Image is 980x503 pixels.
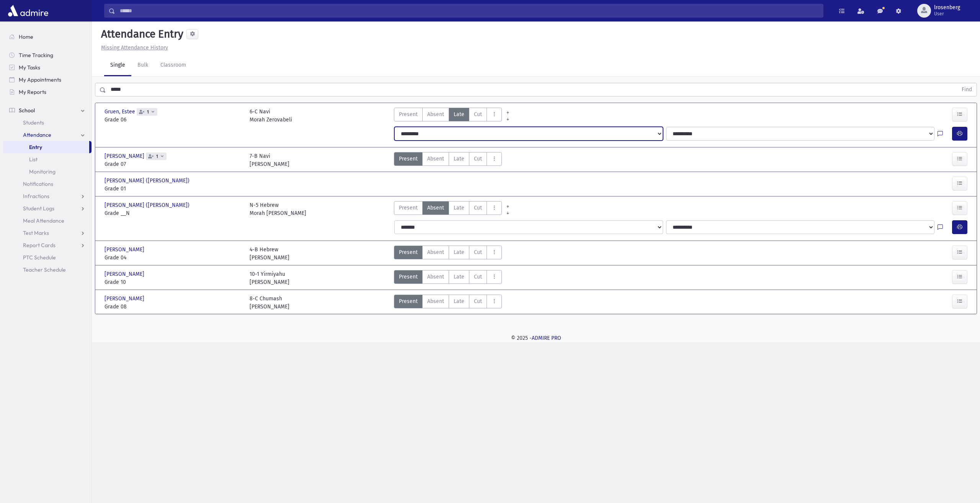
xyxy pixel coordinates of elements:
span: Time Tracking [19,52,53,59]
span: Report Cards [23,242,56,249]
a: School [3,104,91,116]
span: Late [454,248,464,256]
a: Missing Attendance History [98,44,168,51]
span: Cut [474,248,482,256]
span: Teacher Schedule [23,266,66,273]
a: My Tasks [3,61,91,74]
span: Absent [427,248,444,256]
a: Notifications [3,178,91,190]
span: Cut [474,204,482,212]
a: Meal Attendance [3,215,91,227]
button: Find [957,83,977,96]
span: Cut [474,155,482,163]
a: Monitoring [3,165,91,178]
a: Infractions [3,190,91,202]
span: My Tasks [19,64,40,71]
span: Students [23,119,44,126]
span: [PERSON_NAME] ([PERSON_NAME]) [105,201,191,209]
img: AdmirePro [6,3,50,18]
input: Search [115,4,823,18]
div: AttTypes [394,152,502,168]
span: Absent [427,110,444,118]
div: 7-B Navi [PERSON_NAME] [250,152,289,168]
span: Late [454,110,464,118]
div: 8-C Chumash [PERSON_NAME] [250,295,289,311]
a: Time Tracking [3,49,91,61]
div: © 2025 - [104,334,968,342]
u: Missing Attendance History [101,44,168,51]
span: Late [454,273,464,281]
span: My Appointments [19,76,61,83]
span: Present [399,297,418,305]
div: AttTypes [394,246,502,262]
div: N-5 Hebrew Morah [PERSON_NAME] [250,201,306,217]
span: Absent [427,297,444,305]
span: 1 [145,110,150,115]
span: [PERSON_NAME] [105,270,146,278]
span: Absent [427,204,444,212]
a: My Reports [3,86,91,98]
span: Present [399,273,418,281]
span: [PERSON_NAME] [105,152,146,160]
span: Grade 04 [105,254,242,262]
span: Late [454,155,464,163]
div: 6-C Navi Morah Zerovabeli [250,108,292,124]
span: Grade 07 [105,160,242,168]
span: User [934,11,960,17]
span: Grade __N [105,209,242,217]
span: My Reports [19,88,46,95]
span: Notifications [23,180,53,187]
span: Present [399,110,418,118]
span: Late [454,204,464,212]
span: Grade 06 [105,116,242,124]
a: Report Cards [3,239,91,251]
span: Meal Attendance [23,217,64,224]
a: PTC Schedule [3,251,91,264]
a: Classroom [154,55,192,76]
span: Entry [29,144,42,151]
div: AttTypes [394,295,502,311]
span: Present [399,204,418,212]
span: Cut [474,273,482,281]
span: School [19,107,35,114]
span: Infractions [23,193,49,200]
span: Gruen, Estee [105,108,137,116]
span: Student Logs [23,205,54,212]
span: Grade 08 [105,303,242,311]
span: [PERSON_NAME] [105,246,146,254]
span: PTC Schedule [23,254,56,261]
a: Single [104,55,131,76]
a: My Appointments [3,74,91,86]
a: Test Marks [3,227,91,239]
span: Present [399,155,418,163]
span: Home [19,33,33,40]
a: Bulk [131,55,154,76]
span: Attendance [23,131,51,138]
a: Entry [3,141,89,153]
div: AttTypes [394,201,502,217]
a: List [3,153,91,165]
span: 1 [155,154,160,159]
h5: Attendance Entry [98,28,183,41]
a: Student Logs [3,202,91,215]
span: Grade 10 [105,278,242,286]
div: AttTypes [394,108,502,124]
span: Absent [427,155,444,163]
span: Test Marks [23,229,49,236]
div: 4-B Hebrew [PERSON_NAME] [250,246,289,262]
div: AttTypes [394,270,502,286]
span: Grade 01 [105,185,242,193]
span: Present [399,248,418,256]
a: Students [3,116,91,129]
span: [PERSON_NAME] [105,295,146,303]
span: Monitoring [29,168,56,175]
span: Late [454,297,464,305]
span: Absent [427,273,444,281]
a: Teacher Schedule [3,264,91,276]
span: Cut [474,297,482,305]
a: ADMIRE PRO [532,335,561,341]
span: Cut [474,110,482,118]
a: Home [3,31,91,43]
span: lrosenberg [934,5,960,11]
span: [PERSON_NAME] ([PERSON_NAME]) [105,177,191,185]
